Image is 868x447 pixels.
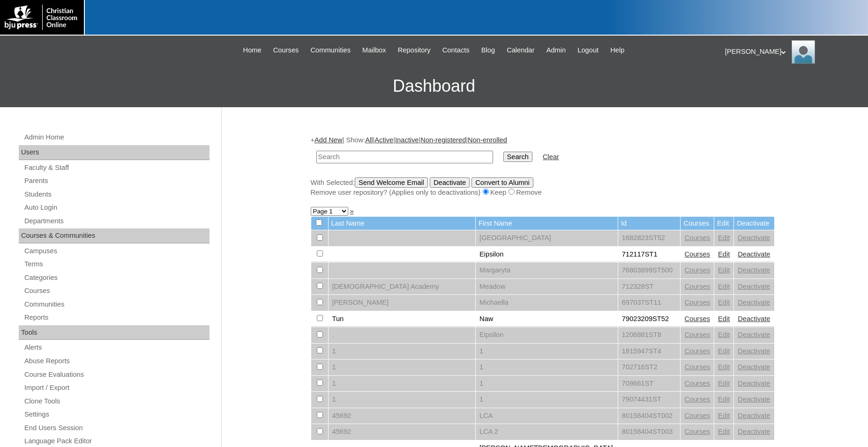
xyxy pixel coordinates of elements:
td: 1 [476,392,618,408]
td: Naw [476,311,618,327]
a: Edit [718,266,730,274]
td: Eipsilon [476,327,618,343]
a: Terms [23,258,210,270]
span: Courses [273,45,299,56]
input: Convert to Alumni [471,177,533,188]
a: Edit [718,396,730,403]
a: Edit [718,299,730,306]
a: Active [374,136,393,144]
td: 45692 [329,424,476,440]
td: 1 [329,376,476,392]
td: LCA [476,408,618,424]
a: Inactive [395,136,419,144]
a: Repository [393,45,435,56]
td: Michaella [476,295,618,311]
input: Search [316,151,493,163]
a: Help [606,45,629,56]
a: Faculty & Staff [23,162,210,174]
a: Contacts [438,45,474,56]
td: Eipsilon [476,247,618,263]
div: [PERSON_NAME] [725,40,859,64]
a: Courses [269,45,304,56]
a: Campuses [23,245,210,257]
input: Send Welcome Email [355,177,428,188]
td: 697037ST11 [618,295,681,311]
h3: Dashboard [5,65,863,107]
a: Communities [306,45,355,56]
td: 712117ST1 [618,247,681,263]
span: Calendar [507,45,534,56]
div: Remove user repository? (Applies only to deactivations) Keep Remove [311,188,775,198]
a: Departments [23,215,210,227]
a: Edit [718,234,730,242]
a: Edit [718,283,730,290]
span: Logout [577,45,599,56]
input: Search [503,152,532,162]
a: Deactivate [738,315,770,322]
div: Users [19,145,210,160]
a: Courses [684,331,710,338]
td: 1206881ST8 [618,327,681,343]
td: 1 [476,359,618,375]
a: Deactivate [738,380,770,387]
div: Tools [19,325,210,340]
a: Courses [684,299,710,306]
a: Students [23,189,210,200]
a: End Users Session [23,422,210,434]
a: Abuse Reports [23,355,210,367]
a: Categories [23,272,210,284]
td: 79074431ST [618,392,681,408]
a: Courses [684,250,710,258]
a: Deactivate [738,347,770,355]
td: Edit [714,217,733,230]
span: Communities [310,45,351,56]
a: Deactivate [738,266,770,274]
a: Courses [684,266,710,274]
a: Edit [718,315,730,322]
a: Edit [718,331,730,338]
a: Course Evaluations [23,369,210,381]
input: Deactivate [430,177,470,188]
a: Non-enrolled [468,136,507,144]
a: Courses [684,347,710,355]
td: [GEOGRAPHIC_DATA] [476,230,618,246]
td: Id [618,217,681,230]
a: Courses [684,363,710,371]
a: Blog [477,45,500,56]
a: Deactivate [738,363,770,371]
a: Parents [23,175,210,187]
div: + | Show: | | | | [311,135,775,197]
a: Reports [23,312,210,323]
td: 80158404ST003 [618,424,681,440]
span: Blog [481,45,495,56]
td: 712328ST [618,279,681,295]
a: Courses [23,285,210,297]
td: 76803899ST500 [618,263,681,278]
td: [PERSON_NAME] [329,295,476,311]
a: Clear [543,153,559,161]
a: Import / Export [23,382,210,394]
a: » [350,207,354,215]
a: Mailbox [358,45,391,56]
a: Home [239,45,266,56]
a: Edit [718,363,730,371]
a: Deactivate [738,250,770,258]
a: Clone Tools [23,396,210,407]
div: Courses & Communities [19,228,210,243]
td: 709661ST [618,376,681,392]
a: Courses [684,315,710,322]
td: Last Name [329,217,476,230]
td: Deactivate [734,217,774,230]
td: Meadow [476,279,618,295]
td: . [329,327,476,343]
td: 45692 [329,408,476,424]
a: Admin Home [23,132,210,143]
a: Deactivate [738,396,770,403]
td: 1 [329,359,476,375]
a: Edit [718,347,730,355]
a: Alerts [23,342,210,353]
a: Deactivate [738,234,770,242]
td: 80158404ST002 [618,408,681,424]
a: Courses [684,234,710,242]
a: Non-registered [420,136,466,144]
